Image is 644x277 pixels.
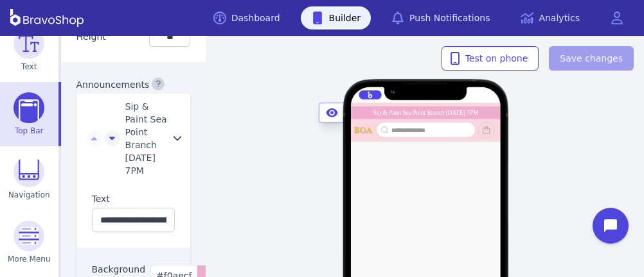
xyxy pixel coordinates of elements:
[452,52,528,65] span: Test on phone
[442,46,539,71] button: Test on phone
[92,194,110,204] label: Text
[8,254,51,264] span: More Menu
[21,62,37,72] span: Text
[76,31,106,42] label: Height
[15,126,44,136] span: Top Bar
[510,6,590,29] a: Analytics
[373,110,478,115] div: Sip & Paint Sea Point Branch [DATE] 7PM
[10,9,84,27] img: BravoShop
[76,80,150,90] label: Announcements
[120,100,191,177] button: Sip & Paint Sea Point Branch [DATE] 7PM
[560,52,623,65] span: Save changes
[301,6,371,29] a: Builder
[125,100,170,177] span: Sip & Paint Sea Point Branch [DATE] 7PM
[381,6,500,29] a: Push Notifications
[549,46,634,71] button: Save changes
[203,6,291,29] a: Dashboard
[8,190,50,200] span: Navigation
